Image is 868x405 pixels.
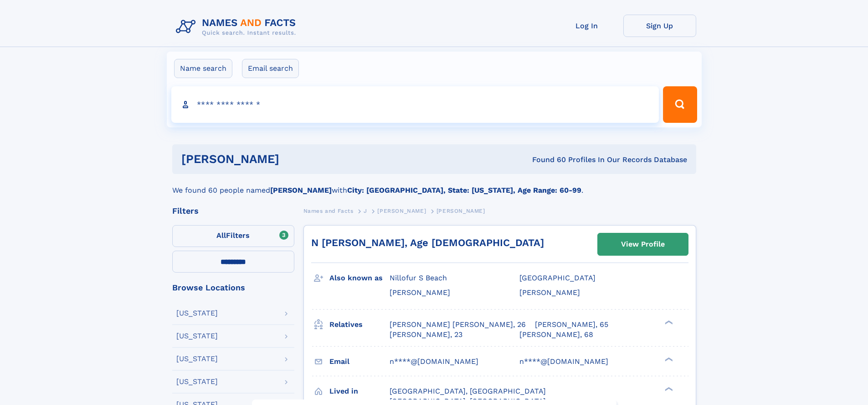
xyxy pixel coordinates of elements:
input: search input [171,86,659,123]
div: [US_STATE] [176,310,218,317]
div: [US_STATE] [176,355,218,363]
div: [US_STATE] [176,378,218,385]
div: We found 60 people named with . [172,174,696,196]
span: All [216,231,226,240]
span: J [364,208,367,214]
span: [GEOGRAPHIC_DATA], [GEOGRAPHIC_DATA] [390,387,546,395]
div: ❯ [663,386,673,392]
a: N [PERSON_NAME], Age [DEMOGRAPHIC_DATA] [311,237,544,248]
h3: Also known as [329,270,390,286]
b: [PERSON_NAME] [270,186,332,195]
label: Email search [242,59,299,78]
div: ❯ [663,356,673,362]
span: Nillofur S Beach [390,274,447,282]
span: [PERSON_NAME] [437,208,485,214]
div: ❯ [663,319,673,325]
span: [GEOGRAPHIC_DATA] [519,274,596,282]
a: Names and Facts [303,205,354,216]
div: Filters [172,207,294,215]
a: [PERSON_NAME] [377,205,426,216]
a: [PERSON_NAME] [PERSON_NAME], 26 [390,320,526,330]
img: Logo Names and Facts [172,15,303,39]
h3: Lived in [329,384,390,399]
div: View Profile [621,234,665,255]
a: J [364,205,367,216]
button: Search Button [663,86,697,123]
div: [US_STATE] [176,332,218,340]
a: Sign Up [623,15,696,37]
b: City: [GEOGRAPHIC_DATA], State: [US_STATE], Age Range: 60-99 [347,186,581,195]
h3: Email [329,354,390,369]
a: Log In [550,15,623,37]
div: Browse Locations [172,284,294,292]
label: Filters [172,225,294,247]
a: [PERSON_NAME], 65 [535,320,608,330]
a: View Profile [598,233,688,255]
a: [PERSON_NAME], 23 [390,330,462,340]
h3: Relatives [329,317,390,332]
label: Name search [174,59,232,78]
a: [PERSON_NAME], 68 [519,330,593,340]
span: [PERSON_NAME] [519,288,580,297]
div: Found 60 Profiles In Our Records Database [406,155,687,165]
span: [PERSON_NAME] [390,288,450,297]
span: [PERSON_NAME] [377,208,426,214]
h1: [PERSON_NAME] [181,153,406,165]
